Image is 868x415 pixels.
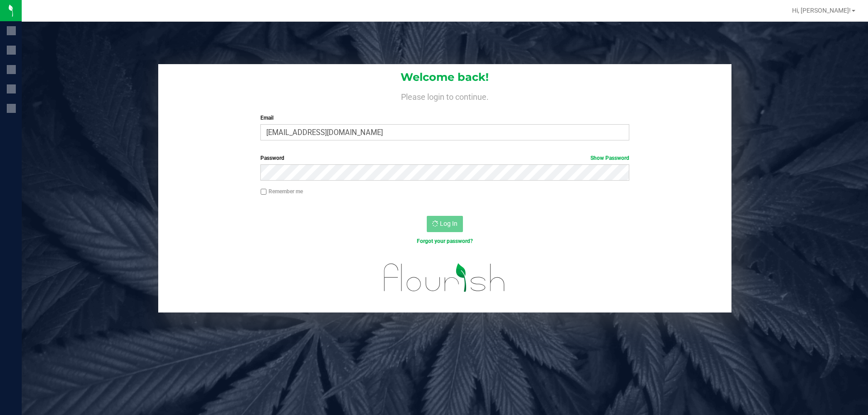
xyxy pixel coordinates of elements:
[260,114,629,122] label: Email
[260,189,267,195] input: Remember me
[158,90,731,101] h4: Please login to continue.
[440,220,458,227] span: Log In
[260,155,284,161] span: Password
[417,238,473,244] a: Forgot your password?
[373,255,516,301] img: flourish_logo.svg
[427,216,463,232] button: Log In
[590,155,629,161] a: Show Password
[158,71,731,83] h1: Welcome back!
[792,7,851,14] span: Hi, [PERSON_NAME]!
[260,187,303,196] label: Remember me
